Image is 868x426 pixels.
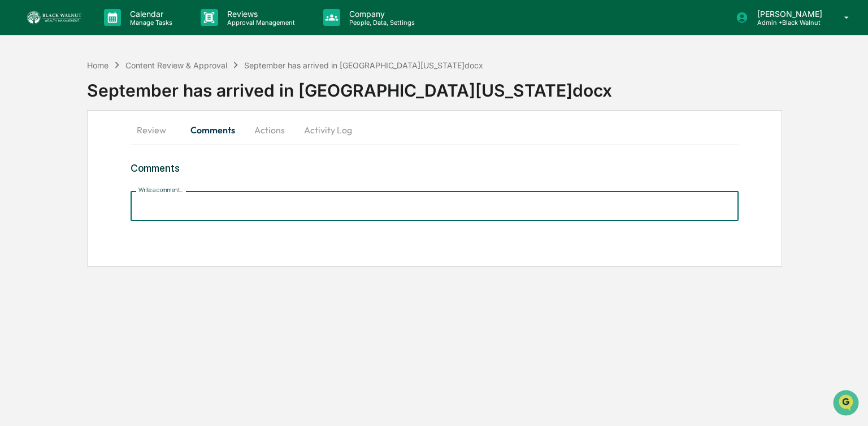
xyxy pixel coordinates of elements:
img: 1746055101610-c473b297-6a78-478c-a979-82029cc54cd1 [11,86,32,107]
h3: Comments [131,162,738,174]
span: Attestations [93,142,140,154]
span: Data Lookup [23,164,71,175]
div: secondary tabs example [131,116,738,144]
button: Activity Log [295,116,361,144]
button: Comments [181,116,244,144]
p: Admin • Black Walnut [748,19,828,27]
p: Approval Management [218,19,301,27]
div: Start new chat [38,86,185,98]
div: September has arrived in [GEOGRAPHIC_DATA][US_STATE]docx [87,71,868,101]
img: logo [27,11,81,24]
p: People, Data, Settings [340,19,420,27]
div: We're available if you need us! [38,98,143,107]
a: 🖐️Preclearance [7,138,77,158]
button: Actions [244,116,295,144]
p: [PERSON_NAME] [748,9,828,19]
button: Start new chat [192,90,206,103]
iframe: Open customer support [832,389,862,419]
p: Calendar [121,9,178,19]
a: 🔎Data Lookup [7,159,76,180]
span: Preclearance [23,142,73,154]
span: Pylon [112,192,137,200]
div: Home [87,60,108,70]
div: September has arrived in [GEOGRAPHIC_DATA][US_STATE]docx [244,60,483,70]
p: Company [340,9,420,19]
button: Review [131,116,181,144]
p: How can we help? [11,24,206,42]
p: Manage Tasks [121,19,178,27]
div: 🗄️ [82,144,91,153]
a: Powered byPylon [80,191,137,200]
p: Reviews [218,9,301,19]
label: Write a comment... [138,186,184,194]
div: 🖐️ [11,144,20,153]
div: 🔎 [11,165,20,174]
a: 🗄️Attestations [77,138,145,158]
div: Content Review & Approval [125,60,227,70]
